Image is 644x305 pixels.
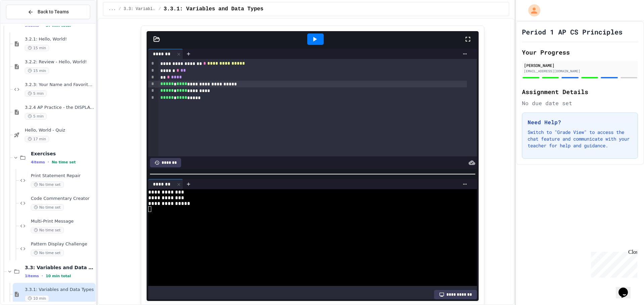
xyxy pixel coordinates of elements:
[6,5,90,19] button: Back to Teams
[522,48,638,57] h2: Your Progress
[25,36,94,42] span: 3.2.1: Hello, World!
[528,129,632,149] p: Switch to "Grade View" to access the chat feature and communicate with your teacher for help and ...
[31,250,64,256] span: No time set
[159,6,161,12] span: /
[25,90,47,97] span: 5 min
[522,27,623,36] h1: Period 1 AP CS Principles
[31,151,94,157] span: Exercises
[3,3,46,43] div: Chat with us now!Close
[31,227,64,233] span: No time set
[31,181,64,188] span: No time set
[31,173,94,179] span: Print Statement Repair
[31,196,94,202] span: Code Commentary Creator
[521,3,542,18] div: My Account
[25,128,94,133] span: Hello, World - Quiz
[46,274,71,278] span: 10 min total
[48,159,49,165] span: •
[164,5,264,13] span: 3.3.1: Variables and Data Types
[528,118,632,126] h3: Need Help?
[524,62,636,68] div: [PERSON_NAME]
[25,45,49,51] span: 15 min
[588,249,637,278] iframe: chat widget
[118,6,121,12] span: /
[38,8,69,15] span: Back to Teams
[25,295,49,302] span: 10 min
[25,105,94,110] span: 3.2.4 AP Practice - the DISPLAY Procedure
[25,287,94,293] span: 3.3.1: Variables and Data Types
[522,87,638,96] h2: Assignment Details
[31,219,94,224] span: Multi-Print Message
[124,6,156,12] span: 3.3: Variables and Data Types
[25,59,94,65] span: 3.2.2: Review - Hello, World!
[31,160,45,164] span: 4 items
[522,99,638,107] div: No due date set
[52,160,76,164] span: No time set
[31,204,64,211] span: No time set
[25,274,39,278] span: 1 items
[25,82,94,88] span: 3.2.3: Your Name and Favorite Movie
[25,264,94,271] span: 3.3: Variables and Data Types
[42,273,43,279] span: •
[31,241,94,247] span: Pattern Display Challenge
[25,113,47,120] span: 5 min
[25,68,49,74] span: 15 min
[524,69,636,74] div: [EMAIL_ADDRESS][DOMAIN_NAME]
[25,136,49,142] span: 17 min
[616,278,637,298] iframe: chat widget
[109,6,116,12] span: ...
